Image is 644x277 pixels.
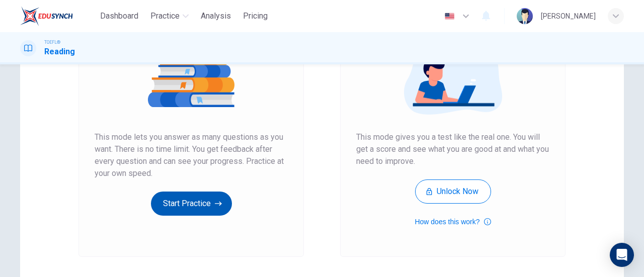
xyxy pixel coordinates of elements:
button: Analysis [197,7,235,25]
span: TOEFL® [44,39,60,46]
button: Pricing [239,7,272,25]
span: This mode lets you answer as many questions as you want. There is no time limit. You get feedback... [95,131,288,179]
a: EduSynch logo [20,6,96,26]
img: en [443,13,456,20]
h1: Reading [44,46,75,58]
span: Pricing [243,10,268,22]
span: Dashboard [100,10,138,22]
img: Profile picture [517,8,533,24]
span: This mode gives you a test like the real one. You will get a score and see what you are good at a... [356,131,549,167]
button: Practice [146,7,193,25]
button: Dashboard [96,7,142,25]
span: Analysis [201,10,231,22]
span: Practice [150,10,180,22]
button: Start Practice [151,192,232,216]
div: Open Intercom Messenger [610,243,634,267]
img: EduSynch logo [20,6,73,26]
button: How does this work? [415,216,491,228]
button: Unlock Now [415,179,491,204]
div: [PERSON_NAME] [541,10,596,22]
